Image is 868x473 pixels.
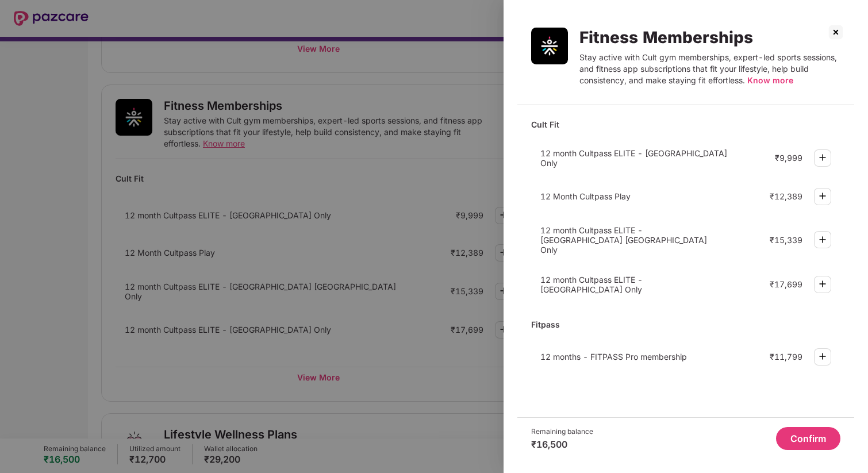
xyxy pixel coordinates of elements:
div: Cult Fit [531,114,840,134]
div: Stay active with Cult gym memberships, expert-led sports sessions, and fitness app subscriptions ... [579,52,840,86]
img: svg+xml;base64,PHN2ZyBpZD0iUGx1cy0zMngzMiIgeG1sbnM9Imh0dHA6Ly93d3cudzMub3JnLzIwMDAvc3ZnIiB3aWR0aD... [816,277,829,291]
img: svg+xml;base64,PHN2ZyBpZD0iUGx1cy0zMngzMiIgeG1sbnM9Imh0dHA6Ly93d3cudzMub3JnLzIwMDAvc3ZnIiB3aWR0aD... [816,189,829,203]
img: svg+xml;base64,PHN2ZyBpZD0iUGx1cy0zMngzMiIgeG1sbnM9Imh0dHA6Ly93d3cudzMub3JnLzIwMDAvc3ZnIiB3aWR0aD... [816,349,829,363]
div: ₹11,799 [770,352,802,362]
span: Know more [747,75,793,85]
div: ₹12,389 [770,191,802,201]
img: svg+xml;base64,PHN2ZyBpZD0iUGx1cy0zMngzMiIgeG1sbnM9Imh0dHA6Ly93d3cudzMub3JnLzIwMDAvc3ZnIiB3aWR0aD... [816,151,829,164]
img: Fitness Memberships [531,28,568,64]
div: Fitness Memberships [579,28,840,47]
span: 12 month Cultpass ELITE - [GEOGRAPHIC_DATA] [GEOGRAPHIC_DATA] Only [540,225,707,255]
span: 12 month Cultpass ELITE - [GEOGRAPHIC_DATA] Only [540,275,643,294]
span: 12 month Cultpass ELITE - [GEOGRAPHIC_DATA] Only [540,148,727,168]
div: Fitpass [531,314,840,334]
span: 12 months - FITPASS Pro membership [540,352,687,362]
button: Confirm [776,427,840,450]
div: ₹15,339 [770,235,802,245]
span: 12 Month Cultpass Play [540,191,631,201]
div: ₹17,699 [770,279,802,289]
img: svg+xml;base64,PHN2ZyBpZD0iQ3Jvc3MtMzJ4MzIiIHhtbG5zPSJodHRwOi8vd3d3LnczLm9yZy8yMDAwL3N2ZyIgd2lkdG... [827,23,845,41]
div: Remaining balance [531,427,593,436]
img: svg+xml;base64,PHN2ZyBpZD0iUGx1cy0zMngzMiIgeG1sbnM9Imh0dHA6Ly93d3cudzMub3JnLzIwMDAvc3ZnIiB3aWR0aD... [816,233,829,247]
div: ₹16,500 [531,439,593,450]
div: ₹9,999 [775,153,802,163]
